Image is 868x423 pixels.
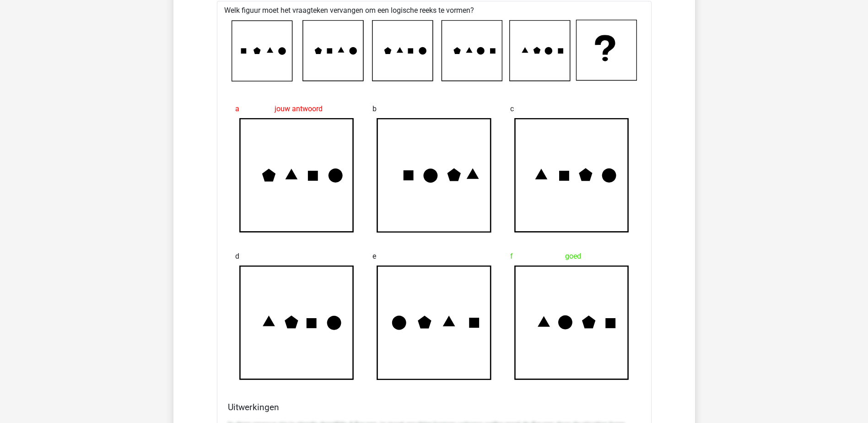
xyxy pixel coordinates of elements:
[235,100,239,118] span: a
[510,247,633,266] div: goed
[228,402,641,412] h4: Uitwerkingen
[510,247,513,266] span: f
[510,100,514,118] span: c
[372,100,377,118] span: b
[372,247,376,266] span: e
[235,247,239,266] span: d
[235,100,358,118] div: jouw antwoord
